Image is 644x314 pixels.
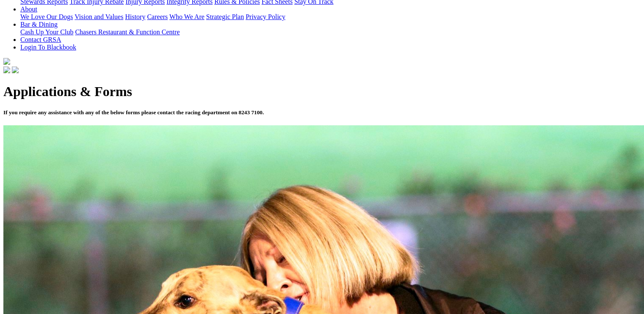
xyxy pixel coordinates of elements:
img: facebook.svg [3,66,10,73]
a: History [125,13,145,20]
div: Bar & Dining [20,28,641,36]
img: logo-grsa-white.png [3,58,10,65]
a: Vision and Values [75,13,123,20]
a: Careers [147,13,168,20]
a: Cash Up Your Club [20,28,73,36]
a: Strategic Plan [206,13,244,20]
a: Bar & Dining [20,21,58,28]
h5: If you require any assistance with any of the below forms please contact the racing department on... [3,109,641,116]
a: Who We Are [169,13,205,20]
img: twitter.svg [12,66,19,73]
a: About [20,6,37,13]
a: Chasers Restaurant & Function Centre [75,28,180,36]
div: About [20,13,641,21]
a: Privacy Policy [246,13,285,20]
a: We Love Our Dogs [20,13,73,20]
h1: Applications & Forms [3,84,641,99]
a: Login To Blackbook [20,44,76,51]
a: Contact GRSA [20,36,61,43]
